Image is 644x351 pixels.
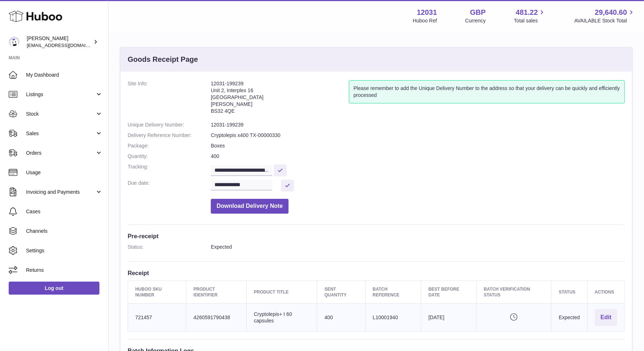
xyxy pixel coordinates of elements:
div: Currency [465,17,486,24]
strong: 12031 [417,8,437,17]
th: Best Before Date [421,281,476,303]
dd: Cryptolepis x400 TX-00000330 [211,132,625,139]
dt: Unique Delivery Number: [128,121,211,128]
span: Stock [26,111,95,117]
dt: Due date: [128,180,211,192]
span: Cases [26,208,103,215]
span: Invoicing and Payments [26,189,95,196]
dt: Delivery Reference Number: [128,132,211,139]
td: 400 [317,304,365,332]
a: 481.22 Total sales [514,8,546,24]
h3: Receipt [128,269,625,277]
span: Channels [26,228,103,235]
div: Huboo Ref [413,17,437,24]
span: My Dashboard [26,72,103,78]
dd: Boxes [211,142,625,149]
span: Sales [26,130,95,137]
span: 29,640.60 [595,8,627,17]
a: 29,640.60 AVAILABLE Stock Total [574,8,635,24]
span: 481.22 [516,8,538,17]
strong: GBP [470,8,486,17]
th: Huboo SKU Number [128,281,186,303]
dt: Site Info: [128,80,211,118]
th: Product title [247,281,317,303]
td: L10001940 [365,304,421,332]
dd: 12031-199239 [211,121,625,128]
span: Returns [26,267,103,274]
dd: 400 [211,153,625,160]
dt: Quantity: [128,153,211,160]
dt: Tracking: [128,163,211,176]
th: Status [551,281,587,303]
span: [EMAIL_ADDRESS][DOMAIN_NAME] [27,42,106,48]
td: Cryptolepis+ I 60 capsules [247,304,317,332]
h3: Pre-receipt [128,232,625,240]
span: AVAILABLE Stock Total [574,17,635,24]
dt: Package: [128,142,211,149]
h3: Goods Receipt Page [128,55,198,64]
button: Download Delivery Note [211,199,289,214]
div: Please remember to add the Unique Delivery Number to the address so that your delivery can be qui... [349,80,625,103]
dd: Expected [211,244,625,251]
button: Edit [595,309,617,326]
th: Batch Verification Status [476,281,551,303]
dt: Status: [128,244,211,251]
td: [DATE] [421,304,476,332]
th: Product Identifier [186,281,247,303]
td: 4260591790438 [186,304,247,332]
span: Settings [26,247,103,254]
span: Listings [26,91,95,98]
th: Sent Quantity [317,281,365,303]
td: 721457 [128,304,186,332]
div: [PERSON_NAME] [27,35,92,49]
span: Orders [26,150,95,157]
th: Batch Reference [365,281,421,303]
img: admin@makewellforyou.com [9,37,20,47]
a: Log out [9,282,99,295]
address: 12031-199239 Unit 2, Interplex 16 [GEOGRAPHIC_DATA] [PERSON_NAME] BS32 4QE [211,80,349,118]
th: Actions [587,281,624,303]
td: Expected [551,304,587,332]
span: Total sales [514,17,546,24]
span: Usage [26,169,103,176]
